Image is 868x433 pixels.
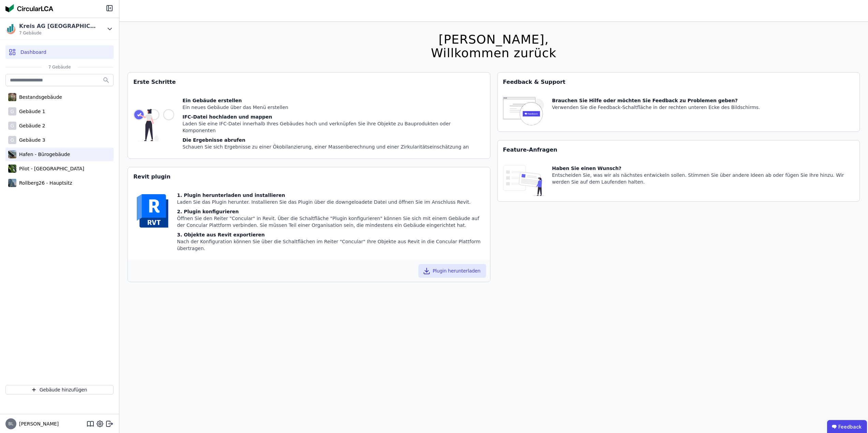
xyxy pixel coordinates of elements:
[498,73,860,92] div: Feedback & Support
[16,108,45,115] div: Gebäude 1
[552,172,854,185] div: Entscheiden Sie, was wir als nächstes entwickeln sollen. Stimmen Sie über andere Ideen ab oder fü...
[552,97,760,104] div: Brauchen Sie Hilfe oder möchten Sie Feedback zu Problemen geben?
[133,97,174,153] img: getting_started_tile-DrF_GRSv.svg
[503,97,544,126] img: feedback-icon-HCTs5lye.svg
[177,238,485,252] div: Nach der Konfiguration können Sie über die Schaltflächen im Reiter "Concular" Ihre Objekte aus Re...
[5,385,114,395] button: Gebäude hinzufügen
[8,149,16,160] img: Hafen - Bürogebäude
[8,92,16,103] img: Bestandsgebäude
[42,64,78,70] span: 7 Gebäude
[20,49,46,56] span: Dashboard
[9,422,14,426] span: BL
[182,104,485,111] div: Ein neues Gebäude über das Menü erstellen
[8,177,16,188] img: Rollberg26 - Hauptsitz
[182,97,485,104] div: Ein Gebäude erstellen
[5,4,53,12] img: Concular
[8,107,16,115] div: G
[8,163,16,174] img: Pilot - Green Building
[552,165,854,172] div: Haben Sie einen Wunsch?
[16,165,84,172] div: Pilot - [GEOGRAPHIC_DATA]
[5,24,16,34] img: Kreis AG Germany
[16,122,45,129] div: Gebäude 2
[16,420,59,427] span: [PERSON_NAME]
[19,30,98,36] span: 7 Gebäude
[552,104,760,111] div: Verwenden Sie die Feedback-Schaltfläche in der rechten unteren Ecke des Bildschirms.
[177,215,485,229] div: Öffnen Sie den Reiter "Concular" in Revit. Über die Schaltfläche "Plugin konfigurieren" können Si...
[177,208,485,215] div: 2. Plugin konfigurieren
[177,199,485,205] div: Laden Sie das Plugin herunter. Installieren Sie das Plugin über die downgeloadete Datei und öffne...
[16,137,45,143] div: Gebäude 3
[16,180,72,186] div: Rollberg26 - Hauptsitz
[177,192,485,199] div: 1. Plugin herunterladen und installieren
[128,167,490,186] div: Revit plugin
[182,113,485,120] div: IFC-Datei hochladen und mappen
[128,73,490,92] div: Erste Schritte
[431,33,556,46] div: [PERSON_NAME],
[498,140,860,159] div: Feature-Anfragen
[16,94,62,100] div: Bestandsgebäude
[19,22,98,30] div: Kreis AG [GEOGRAPHIC_DATA]
[182,120,485,134] div: Laden Sie eine IFC-Datei innerhalb Ihres Gebäudes hoch und verknüpfen Sie ihre Objekte zu Bauprod...
[8,136,16,144] div: G
[8,122,16,130] div: G
[177,231,485,238] div: 3. Objekte aus Revit exportieren
[182,143,485,150] div: Schauen Sie sich Ergebnisse zu einer Ökobilanzierung, einer Massenberechnung und einer Zirkularit...
[182,137,485,143] div: Die Ergebnisse abrufen
[503,165,544,196] img: feature_request_tile-UiXE1qGU.svg
[133,192,172,230] img: revit-YwGVQcbs.svg
[16,151,70,158] div: Hafen - Bürogebäude
[418,264,486,278] button: Plugin herunterladen
[431,46,556,60] div: Willkommen zurück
